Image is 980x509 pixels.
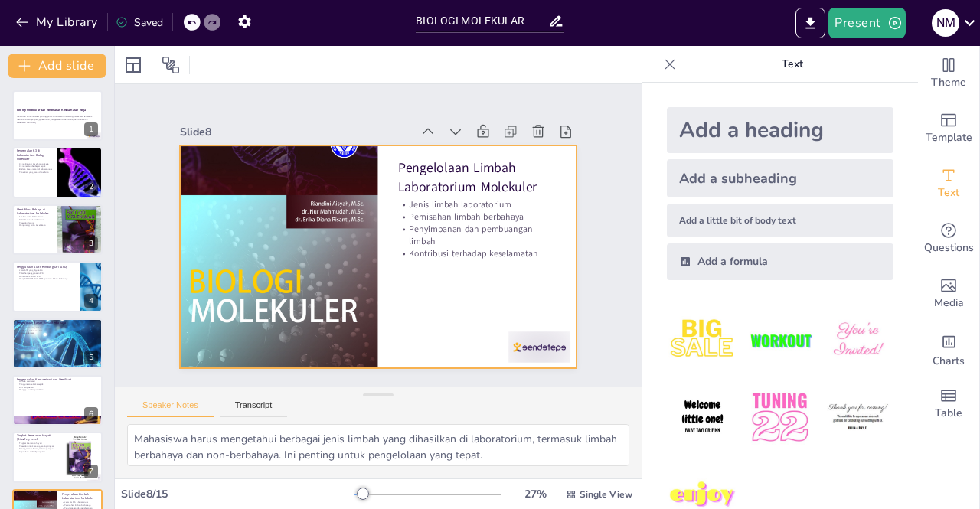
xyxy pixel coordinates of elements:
[17,165,53,168] p: K3 mencakup berbagai aspek
[12,375,103,426] div: 6
[17,148,53,162] p: Pengenalan K3 di Laboratorium Biologi Molekuler
[17,323,98,326] p: Penyimpanan bahan kimia
[17,383,98,386] p: Penggunaan teknik aseptik
[162,56,180,74] span: Position
[17,221,53,224] p: Prosedur darurat
[933,353,965,370] span: Charts
[17,116,98,121] p: Presentasi ini membahas pentingnya K3 di laboratorium biologi molekular, termasuk identifikasi ba...
[17,386,98,389] p: Alat yang bersih
[17,265,76,269] p: Penggunaan Alat Pelindung Diri (APD)
[127,424,629,466] textarea: Mahasiswa harus mengetahui berbagai jenis limbah yang dihasilkan di laboratorium, termasuk limbah...
[744,382,815,453] img: 5.jpeg
[828,8,905,38] button: Present
[17,320,98,325] p: Pengelolaan Bahan Kimia Berbahaya
[938,184,959,201] span: Text
[667,243,893,280] div: Add a formula
[932,9,959,37] div: n m
[84,465,98,478] div: 7
[795,8,825,38] button: Export to PowerPoint
[667,159,893,197] div: Add a subheading
[918,46,979,101] div: Change the overall theme
[17,329,98,332] p: Pembuangan bahan kimia
[62,492,98,501] p: Pengelolaan Limbah Laboratorium Molekuler
[17,170,53,173] p: Penelitian yang aman dan efisien
[17,445,57,449] p: Prosedur untuk masing-masing tingkat
[12,432,103,482] div: 7
[667,382,738,453] img: 4.jpeg
[84,351,98,364] div: 5
[17,218,53,221] p: Pelatihan untuk mahasiswa
[220,400,288,417] button: Transcript
[924,240,974,256] span: Questions
[398,210,557,223] p: Pemisahan limbah berbahaya
[17,121,98,124] p: Generated with [URL]
[931,74,966,91] span: Theme
[17,448,57,451] p: Penanganan mikroorganisme patogen
[667,107,893,153] div: Add a heading
[84,294,98,308] div: 4
[12,90,103,141] div: 1
[580,488,632,501] span: Single View
[11,10,104,34] button: My Library
[17,389,98,392] p: Menjaga kualitas penelitian
[398,198,557,210] p: Jenis limbah laboratorium
[918,211,979,266] div: Get real-time input from your audience
[918,101,979,156] div: Add ready made slides
[398,248,557,260] p: Kontribusi terhadap keselamatan
[12,318,103,369] div: 5
[918,156,979,211] div: Add text boxes
[17,326,98,329] p: Penggunaan yang tepat
[822,382,893,453] img: 6.jpeg
[416,10,547,32] input: Insert title
[8,54,106,78] button: Add slide
[12,261,103,312] div: 4
[918,266,979,321] div: Add images, graphics, shapes or video
[17,275,76,278] p: Memeriksa kondisi APD
[121,53,145,77] div: Layout
[17,207,53,216] p: Identifikasi Bahaya di Laboratorium Molekuler
[918,321,979,377] div: Add charts and graphs
[12,204,103,255] div: 3
[17,380,98,383] p: Metode sterilisasi
[682,46,903,83] p: Text
[398,159,557,196] p: Pengelolaan Limbah Laboratorium Molekuler
[17,109,87,113] strong: Biologi Molekular dan Kesehatan Keselamatan Kerja
[667,305,738,376] img: 1.jpeg
[17,331,98,334] p: Rencana darurat
[17,272,76,276] p: Pelatihan penggunaan APD
[822,305,893,376] img: 3.jpeg
[180,125,410,139] div: Slide 8
[667,204,893,237] div: Add a little bit of body text
[84,407,98,421] div: 6
[121,487,354,501] div: Slide 8 / 15
[17,269,76,272] p: Jenis APD yang digunakan
[127,400,214,417] button: Speaker Notes
[12,147,103,197] div: 2
[17,162,53,165] p: K3 melindungi kesehatan pekerja
[116,15,163,30] div: Saved
[926,129,972,146] span: Template
[17,442,57,445] p: Tingkat keamanan hayati
[84,122,98,136] div: 1
[84,180,98,194] div: 2
[62,504,98,507] p: Pemisahan limbah berbahaya
[17,433,57,442] p: Tingkat Keamanan Hayati (Biosafety Level)
[932,8,959,38] button: n m
[918,377,979,432] div: Add a table
[398,223,557,247] p: Penyimpanan dan pembuangan limbah
[17,451,57,454] p: Kepatuhan terhadap regulasi
[17,168,53,171] p: Budaya keselamatan di laboratorium
[17,377,98,382] p: Pengendalian Kontaminasi dan Sterilisasi
[934,295,964,312] span: Media
[17,216,53,219] p: Analisis risiko bahan kimia
[17,224,53,227] p: Mengurangi risiko kecelakaan
[744,305,815,376] img: 2.jpeg
[935,405,962,422] span: Table
[17,278,76,281] p: Meng[DEMOGRAPHIC_DATA] paparan bahan berbahaya
[84,237,98,250] div: 3
[62,501,98,504] p: Jenis limbah laboratorium
[517,487,554,501] div: 27 %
